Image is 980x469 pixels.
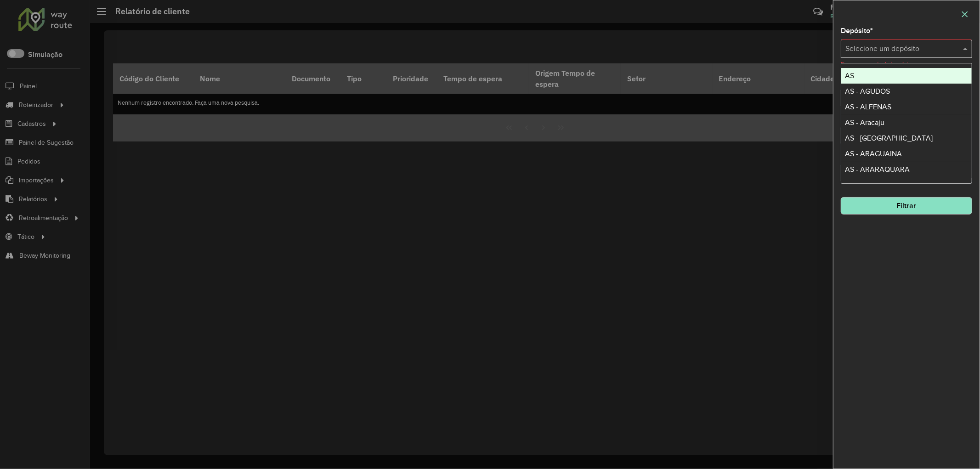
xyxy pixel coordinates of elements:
formly-validation-message: Este campo é obrigatório [841,61,912,68]
span: AS - Aracaju [845,119,884,126]
span: AS - ARARAQUARA [845,165,910,173]
ng-dropdown-panel: Options list [841,63,972,184]
span: AS [845,72,854,79]
label: Depósito [841,25,873,36]
span: AS - [GEOGRAPHIC_DATA] [845,134,933,142]
button: Filtrar [841,197,972,215]
span: AS - ALFENAS [845,103,891,111]
span: AS - AGUDOS [845,87,890,95]
span: AS - ARAGUAINA [845,150,902,158]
